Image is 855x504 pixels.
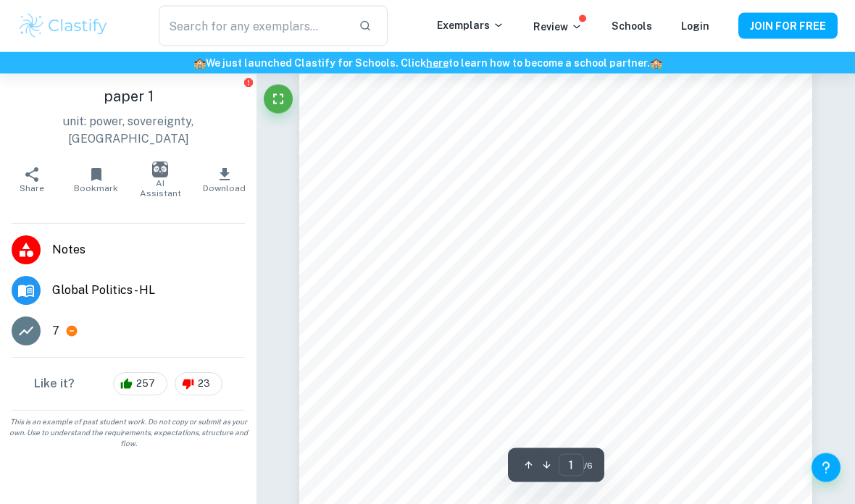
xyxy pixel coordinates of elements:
[152,161,168,177] img: AI Assistant
[52,282,245,299] span: Global Politics - HL
[650,57,662,69] span: 🏫
[64,159,129,200] button: Bookmark
[159,6,347,46] input: Search for any exemplars...
[34,375,75,392] h6: Like it?
[12,113,245,148] p: unit: power, sovereignty, [GEOGRAPHIC_DATA]
[243,77,254,88] button: Report issue
[812,453,841,482] button: Help and Feedback
[533,19,583,35] p: Review
[437,17,504,33] p: Exemplars
[681,20,709,32] a: Login
[203,183,246,193] span: Download
[6,416,251,449] span: This is an example of past student work. Do not copy or submit as your own. Use to understand the...
[12,85,245,107] h1: paper 1
[193,57,206,69] span: 🏫
[3,55,852,71] h6: We just launched Clastify for Schools. Click to learn how to become a school partner.
[584,459,593,472] span: / 6
[52,241,245,259] span: Notes
[113,372,167,395] div: 257
[74,183,118,193] span: Bookmark
[137,178,184,198] span: AI Assistant
[190,377,218,391] span: 23
[175,372,222,395] div: 23
[128,377,163,391] span: 257
[426,57,449,69] a: here
[612,20,652,32] a: Schools
[193,159,257,200] button: Download
[264,85,293,114] button: Fullscreen
[20,183,44,193] span: Share
[17,12,109,41] img: Clastify logo
[738,13,838,39] button: JOIN FOR FREE
[128,159,193,200] button: AI Assistant
[52,322,59,340] p: 7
